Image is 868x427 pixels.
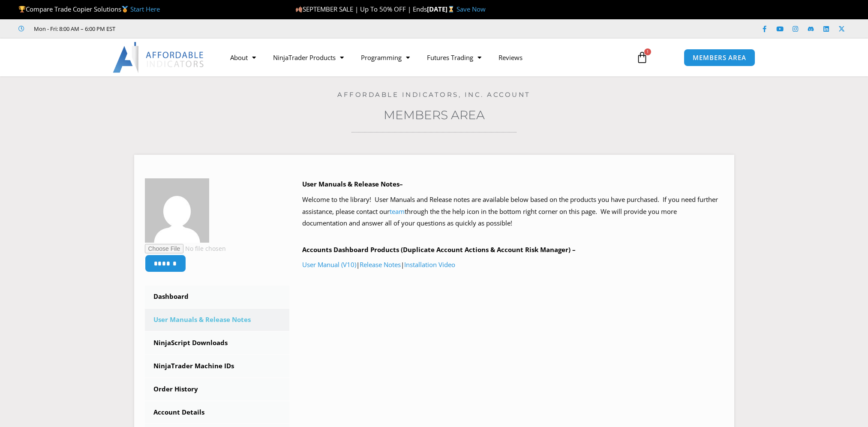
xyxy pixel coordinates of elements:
[623,45,661,70] a: 1
[404,260,455,269] a: Installation Video
[684,49,755,66] a: MEMBERS AREA
[113,42,205,73] img: LogoAI | Affordable Indicators – NinjaTrader
[296,6,302,12] img: 🍂
[302,180,403,188] b: User Manuals & Release Notes–
[130,5,160,13] a: Start Here
[360,260,401,269] a: Release Notes
[302,194,724,230] p: Welcome to the library! User Manuals and Release notes are available below based on the products ...
[32,24,115,34] span: Mon - Fri: 8:00 AM – 6:00 PM EST
[390,207,405,216] a: team
[295,5,427,13] span: SEPTEMBER SALE | Up To 50% OFF | Ends
[145,309,290,331] a: User Manuals & Release Notes
[264,48,352,67] a: NinjaTrader Products
[352,48,418,67] a: Programming
[222,48,264,67] a: About
[145,286,290,308] a: Dashboard
[302,259,724,271] p: | |
[127,24,256,33] iframe: Customer reviews powered by Trustpilot
[418,48,490,67] a: Futures Trading
[457,5,486,13] a: Save Now
[222,48,626,67] nav: Menu
[145,401,290,424] a: Account Details
[302,245,576,254] b: Accounts Dashboard Products (Duplicate Account Actions & Account Risk Manager) –
[448,6,454,12] img: ⌛
[337,90,531,99] a: Affordable Indicators, Inc. Account
[145,332,290,354] a: NinjaScript Downloads
[490,48,531,67] a: Reviews
[302,260,356,269] a: User Manual (V10)
[145,178,209,243] img: 19b280898f3687ba2133f432038831e714c1f8347bfdf76545eda7ae1b8383ec
[145,378,290,400] a: Order History
[644,48,651,55] span: 1
[693,54,746,61] span: MEMBERS AREA
[18,5,160,13] span: Compare Trade Copier Solutions
[384,108,485,122] a: Members Area
[427,5,457,13] strong: [DATE]
[19,6,25,12] img: 🏆
[122,6,128,12] img: 🥇
[145,355,290,377] a: NinjaTrader Machine IDs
